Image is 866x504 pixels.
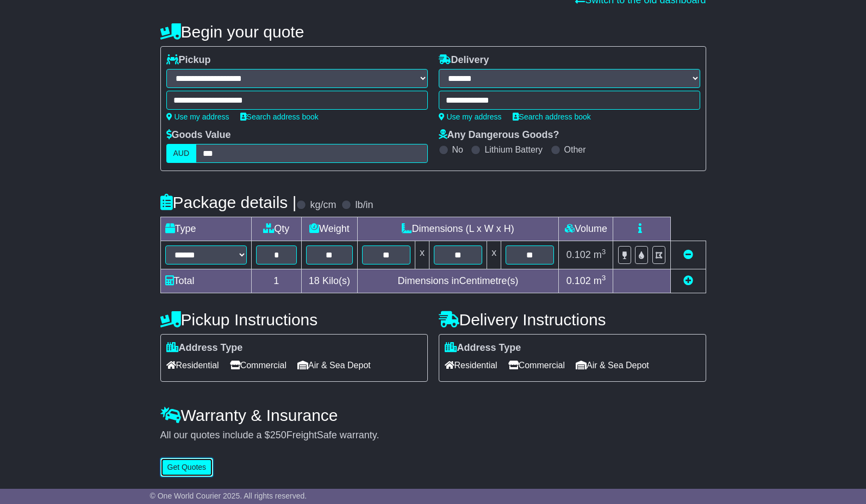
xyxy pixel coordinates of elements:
span: Residential [166,357,219,374]
td: Weight [302,217,358,241]
a: Add new item [683,275,693,286]
a: Use my address [166,112,229,121]
a: Use my address [439,112,502,121]
span: © One World Courier 2025. All rights reserved. [150,492,307,500]
a: Search address book [513,112,591,121]
span: m [594,275,606,286]
label: No [452,144,463,155]
td: Qty [251,217,302,241]
span: 18 [309,275,320,286]
sup: 3 [602,274,606,282]
td: Kilo(s) [302,269,358,293]
label: Delivery [439,54,489,66]
h4: Delivery Instructions [439,311,706,329]
td: 1 [251,269,302,293]
div: All our quotes include a $ FreightSafe warranty. [160,430,706,442]
span: Commercial [230,357,286,374]
h4: Package details | [160,193,297,211]
button: Get Quotes [160,458,214,477]
span: 0.102 [566,249,591,260]
label: Address Type [166,342,243,354]
span: Residential [445,357,497,374]
label: lb/in [355,199,373,211]
h4: Begin your quote [160,23,706,41]
label: AUD [166,144,197,163]
td: Dimensions in Centimetre(s) [357,269,559,293]
td: Total [160,269,251,293]
span: Air & Sea Depot [576,357,649,374]
label: Pickup [166,54,211,66]
td: x [415,241,429,269]
td: Type [160,217,251,241]
span: 0.102 [566,275,591,286]
label: Address Type [445,342,521,354]
span: Commercial [508,357,565,374]
td: Dimensions (L x W x H) [357,217,559,241]
span: m [594,249,606,260]
label: kg/cm [310,199,336,211]
sup: 3 [602,248,606,256]
label: Lithium Battery [484,144,543,155]
td: x [487,241,501,269]
label: Other [564,144,586,155]
td: Volume [559,217,613,241]
h4: Warranty & Insurance [160,406,706,424]
h4: Pickup Instructions [160,311,428,329]
a: Remove this item [683,249,693,260]
span: 250 [270,430,286,440]
label: Any Dangerous Goods? [439,129,559,141]
a: Search address book [240,112,319,121]
span: Air & Sea Depot [297,357,371,374]
label: Goods Value [166,129,231,141]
